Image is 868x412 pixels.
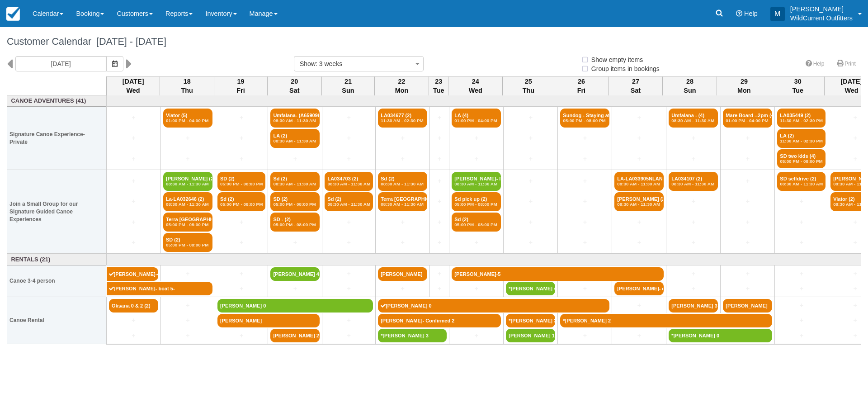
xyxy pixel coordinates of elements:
a: Terra [GEOGRAPHIC_DATA]- Naïma (2)05:00 PM - 08:00 PM [163,213,212,232]
a: + [432,197,447,206]
div: M [770,7,785,21]
h1: Customer Calendar [7,36,861,47]
a: Rentals (21) [9,256,104,264]
a: + [109,197,158,206]
a: + [432,176,447,186]
a: Sd pick up (2)05:00 PM - 08:00 PM [452,192,501,211]
th: Signature Canoe Experience- Private [7,107,107,170]
th: 23 Tue [429,76,448,95]
th: 30 Tue [771,76,825,95]
img: checkfront-main-nav-mini-logo.png [6,7,20,21]
a: + [217,331,265,341]
a: Mare Board --2pm (4)01:00 PM - 04:00 PM [723,109,772,128]
a: + [669,269,718,279]
a: [PERSON_NAME]-4 [107,267,159,281]
span: [DATE] - [DATE] [91,36,166,47]
a: Sd (2)05:00 PM - 08:00 PM [217,192,265,211]
a: Sd (2)05:00 PM - 08:00 PM [452,213,501,232]
th: Canoe 3-4 person [7,265,107,297]
a: SD two kids (4)05:00 PM - 08:00 PM [777,149,826,168]
a: + [560,154,609,164]
a: Canoe Adventures (41) [9,97,104,105]
a: + [217,113,265,123]
em: 08:30 AM - 11:30 AM [166,202,210,207]
a: + [614,154,664,164]
a: + [325,316,373,325]
a: + [325,218,373,227]
a: LA (2)11:30 AM - 02:30 PM [777,129,826,148]
span: Group items in bookings [581,65,667,71]
a: + [109,176,158,186]
a: LA034677 (2)11:30 AM - 02:30 PM [378,109,427,128]
a: Sd (2)08:30 AM - 11:30 AM [325,192,373,211]
a: + [614,301,664,310]
a: + [560,176,609,186]
a: [PERSON_NAME]- Pick up (2)08:30 AM - 11:30 AM [452,172,501,191]
em: 01:00 PM - 04:00 PM [726,118,769,123]
label: Group items in bookings [581,62,665,76]
a: Sd (2)08:30 AM - 11:30 AM [378,172,427,191]
a: [PERSON_NAME]- con [614,282,664,295]
a: SD (2)05:00 PM - 08:00 PM [217,172,265,191]
a: + [432,284,447,294]
a: [PERSON_NAME]- Confirmed 2 [378,314,501,327]
a: [PERSON_NAME] 4 [270,267,320,281]
em: 08:30 AM - 11:30 AM [381,202,425,207]
a: [PERSON_NAME]-5 [452,267,664,281]
a: LA034107 (2)08:30 AM - 11:30 AM [669,172,718,191]
th: [DATE] Wed [107,76,160,95]
th: Join a Small Group for our Signature Guided Canoe Experiences [7,170,107,254]
a: + [163,269,212,279]
a: + [669,284,718,294]
a: SD - (2)05:00 PM - 08:00 PM [270,213,320,232]
a: + [163,154,212,164]
th: 20 Sat [267,76,321,95]
span: : 3 weeks [316,60,342,67]
a: + [614,238,664,247]
em: 08:30 AM - 11:30 AM [327,181,370,187]
em: 05:00 PM - 08:00 PM [563,118,607,123]
a: + [560,197,609,206]
a: + [560,238,609,247]
a: + [217,269,265,279]
a: + [270,238,320,247]
a: + [669,218,718,227]
a: + [378,284,427,294]
em: 08:30 AM - 11:30 AM [327,202,370,207]
a: + [506,218,555,227]
a: + [506,176,555,186]
a: + [270,284,320,294]
em: 08:30 AM - 11:30 AM [166,181,210,187]
em: 08:30 AM - 11:30 AM [617,202,661,207]
p: [PERSON_NAME] [790,5,853,14]
a: + [669,197,718,206]
a: [PERSON_NAME] 2 [270,329,320,342]
a: *[PERSON_NAME] 2 [560,314,772,327]
a: Print [831,57,861,71]
a: LA035449 (2)11:30 AM - 02:30 PM [777,109,826,128]
a: + [325,269,373,279]
a: + [777,269,826,279]
em: 05:00 PM - 08:00 PM [273,202,317,207]
a: + [723,218,772,227]
a: + [432,218,447,227]
a: Umfalana- (A659096) (2)08:30 AM - 11:30 AM [270,109,320,128]
a: + [432,269,447,279]
a: + [723,197,772,206]
a: + [506,133,555,143]
a: + [777,197,826,206]
a: + [378,238,427,247]
th: 27 Sat [609,76,663,95]
a: *[PERSON_NAME] 3 [506,314,555,327]
a: + [777,331,826,341]
a: + [325,331,373,341]
em: 05:00 PM - 08:00 PM [780,159,823,164]
a: + [217,154,265,164]
a: [PERSON_NAME]- boat 5- [107,282,213,295]
em: 08:30 AM - 11:30 AM [617,181,661,187]
a: + [669,238,718,247]
a: SD (2)05:00 PM - 08:00 PM [270,192,320,211]
a: + [777,218,826,227]
a: + [723,133,772,143]
a: + [163,316,212,325]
